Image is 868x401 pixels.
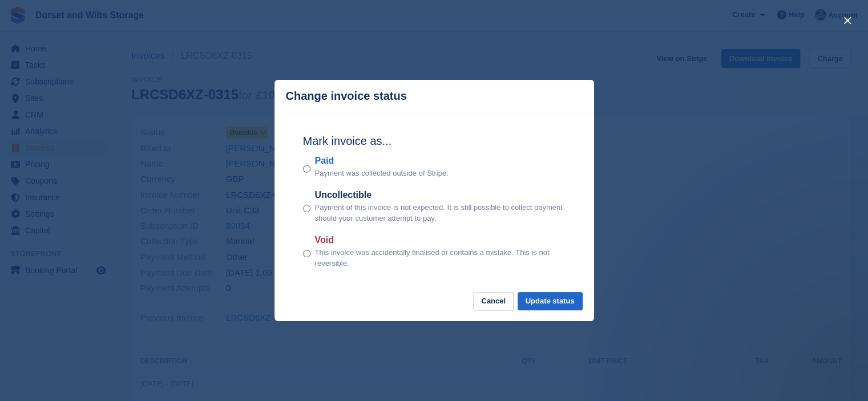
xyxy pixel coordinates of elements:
label: Void [315,233,566,247]
label: Paid [315,154,449,168]
p: Payment of this invoice is not expected. It is still possible to collect payment should your cust... [315,202,566,224]
h2: Mark invoice as... [303,132,566,149]
p: Payment was collected outside of Stripe. [315,168,449,179]
button: close [838,11,857,30]
button: Cancel [473,292,514,311]
button: Update status [518,292,583,311]
p: Change invoice status [286,90,407,103]
label: Uncollectible [315,188,566,202]
p: This invoice was accidentally finalised or contains a mistake. This is not reversible. [315,247,566,269]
